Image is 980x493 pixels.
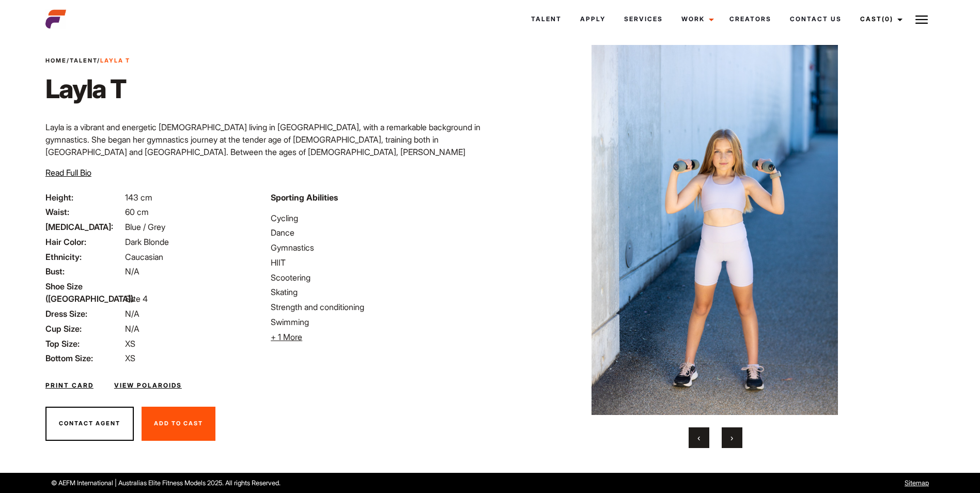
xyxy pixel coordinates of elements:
[45,167,91,178] span: Read Full Bio
[271,226,484,239] li: Dance
[851,5,909,33] a: Cast(0)
[271,256,484,269] li: HIIT
[781,5,851,33] a: Contact Us
[45,251,123,263] span: Ethnicity:
[615,5,672,33] a: Services
[142,407,215,441] button: Add To Cast
[125,323,139,334] span: N/A
[271,212,484,224] li: Cycling
[905,479,929,487] a: Sitemap
[271,286,484,298] li: Skating
[45,307,123,320] span: Dress Size:
[125,237,169,247] span: Dark Blonde
[915,13,928,26] img: Burger icon
[45,166,91,179] button: Read Full Bio
[730,433,733,443] span: Next
[672,5,720,33] a: Work
[45,121,484,195] p: Layla is a vibrant and energetic [DEMOGRAPHIC_DATA] living in [GEOGRAPHIC_DATA], with a remarkabl...
[125,338,135,349] span: XS
[45,191,123,204] span: Height:
[882,15,893,23] span: (0)
[45,322,123,335] span: Cup Size:
[271,271,484,284] li: Scootering
[45,337,123,350] span: Top Size:
[271,301,484,313] li: Strength and conditioning
[45,352,123,364] span: Bottom Size:
[271,192,338,203] strong: Sporting Abilities
[45,381,94,390] a: Print Card
[154,420,203,427] span: Add To Cast
[114,381,182,390] a: View Polaroids
[271,241,484,254] li: Gymnastics
[100,57,130,64] strong: Layla T
[571,5,615,33] a: Apply
[125,294,148,304] span: Size 4
[125,192,152,203] span: 143 cm
[125,207,149,217] span: 60 cm
[45,407,134,441] button: Contact Agent
[45,236,123,248] span: Hair Color:
[720,5,781,33] a: Creators
[45,221,123,233] span: [MEDICAL_DATA]:
[45,73,130,104] h1: Layla T
[45,57,67,64] a: Home
[271,316,484,328] li: Swimming
[125,353,135,363] span: XS
[125,266,139,276] span: N/A
[70,57,97,64] a: Talent
[271,332,302,342] span: + 1 More
[697,433,700,443] span: Previous
[45,9,66,29] img: cropped-aefm-brand-fav-22-square.png
[45,206,123,218] span: Waist:
[45,265,123,278] span: Bust:
[45,280,123,305] span: Shoe Size ([GEOGRAPHIC_DATA]):
[125,309,139,319] span: N/A
[125,222,165,232] span: Blue / Grey
[51,478,558,488] p: © AEFM International | Australias Elite Fitness Models 2025. All rights Reserved.
[514,45,915,415] img: 0B5A9174
[125,252,163,262] span: Caucasian
[522,5,571,33] a: Talent
[45,56,130,65] span: / /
